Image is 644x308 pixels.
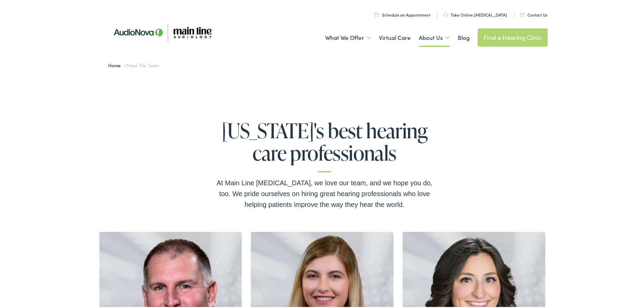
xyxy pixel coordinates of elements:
[419,24,450,49] a: About Us
[443,11,448,16] img: utility icon
[520,10,547,16] a: Contact Us
[108,61,159,67] span: /
[379,24,411,49] a: Virtual Care
[443,10,507,16] a: Take Online [MEDICAL_DATA]
[325,24,371,49] a: What We Offer
[520,12,525,15] img: utility icon
[478,27,548,45] a: Find a Hearing Clinic
[216,118,433,171] h1: [US_STATE]'s best hearing care professionals
[216,176,433,209] div: At Main Line [MEDICAL_DATA], we love our team, and we hope you do, too. We pride ourselves on hir...
[108,61,124,67] a: Home
[375,11,379,16] img: utility icon
[375,10,430,16] a: Schedule an Appointment
[458,24,470,49] a: Blog
[126,61,159,67] span: Meet the Team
